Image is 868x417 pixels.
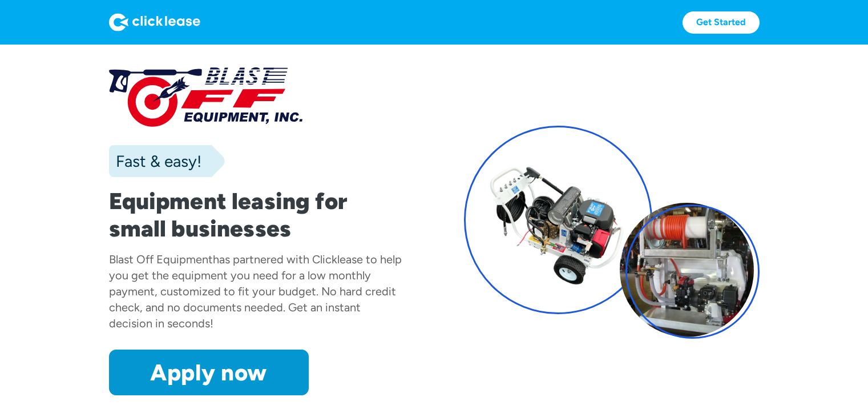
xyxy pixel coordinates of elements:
[109,150,201,173] div: Fast & easy!
[109,350,309,395] a: Apply now
[683,11,760,34] a: Get Started
[109,252,213,266] div: Blast Off Equipment
[109,187,405,242] h1: Equipment leasing for small businesses
[109,13,200,31] img: Logo
[109,252,402,330] div: has partnered with Clicklease to help you get the equipment you need for a low monthly payment, c...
